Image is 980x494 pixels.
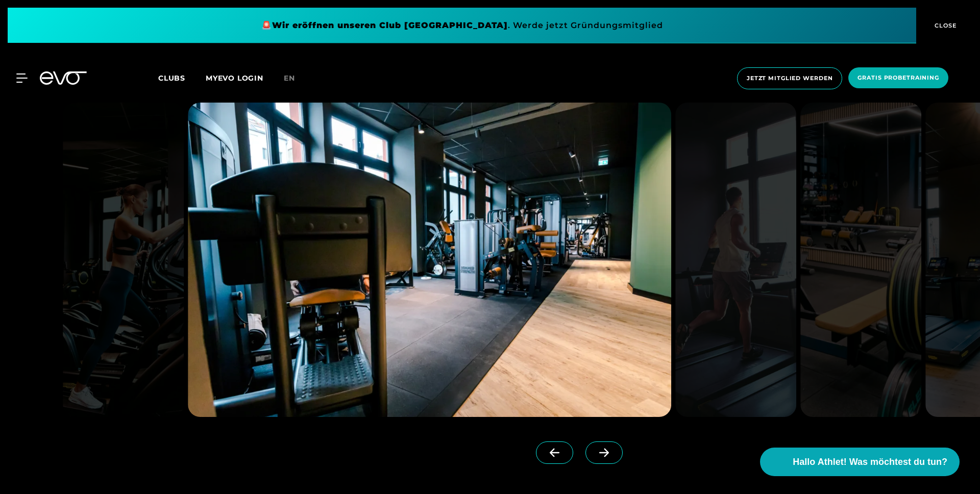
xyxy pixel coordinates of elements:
[158,73,185,83] span: Clubs
[760,448,960,476] button: Hallo Athlet! Was möchtest du tun?
[675,103,796,417] img: evofitness
[845,67,951,89] a: Gratis Probetraining
[158,73,206,83] a: Clubs
[793,455,947,469] span: Hallo Athlet! Was möchtest du tun?
[916,8,972,43] button: CLOSE
[206,73,263,83] a: MYEVO LOGIN
[932,21,957,30] span: CLOSE
[284,73,295,83] span: en
[63,103,184,417] img: evofitness
[734,67,845,89] a: Jetzt Mitglied werden
[800,103,921,417] img: evofitness
[747,74,832,83] span: Jetzt Mitglied werden
[284,72,307,84] a: en
[857,73,939,82] span: Gratis Probetraining
[188,103,671,417] img: evofitness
